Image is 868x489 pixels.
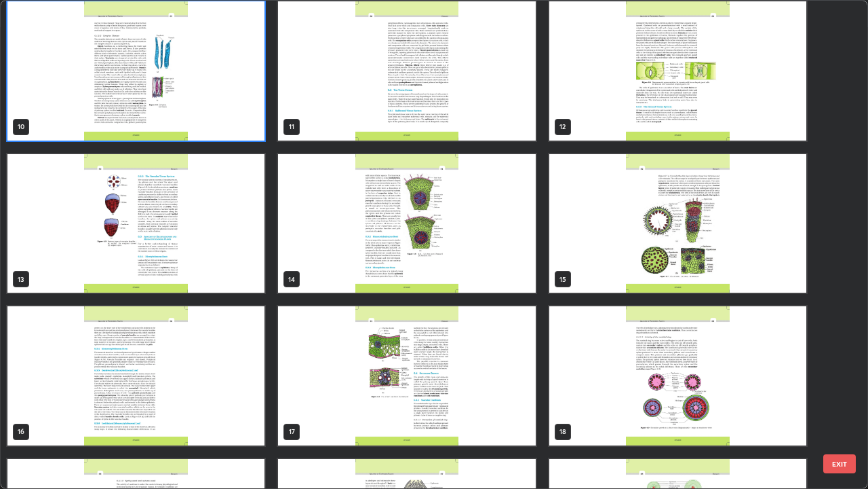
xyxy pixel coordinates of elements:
[7,154,264,293] img: 1725872356JVV37G.pdf
[278,1,535,141] img: 1725872356JVV37G.pdf
[549,306,806,446] img: 1725872356JVV37G.pdf
[1,1,844,488] div: grid
[7,306,264,446] img: 1725872356JVV37G.pdf
[7,1,264,141] img: 1725872356JVV37G.pdf
[278,154,535,293] img: 1725872356JVV37G.pdf
[549,1,806,141] img: 1725872356JVV37G.pdf
[278,306,535,446] img: 1725872356JVV37G.pdf
[549,154,806,293] img: 1725872356JVV37G.pdf
[823,454,856,473] button: EXIT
